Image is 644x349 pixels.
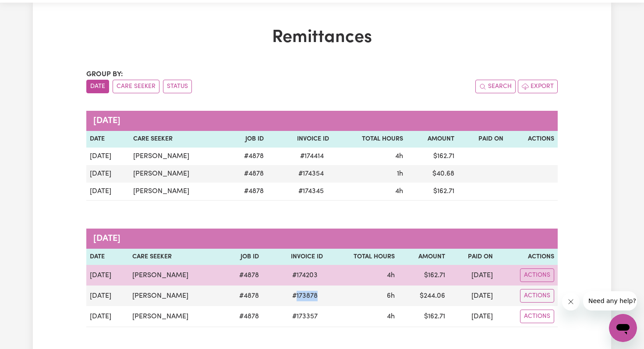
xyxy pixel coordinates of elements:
td: [DATE] [449,265,496,286]
iframe: Message from company [583,291,637,310]
td: [DATE] [86,286,129,306]
span: 4 hours [395,153,403,160]
span: 4 hours [387,313,395,320]
td: # 4878 [226,148,267,165]
td: [DATE] [86,165,130,183]
button: Search [475,80,516,93]
td: # 4878 [223,306,262,327]
td: # 4878 [226,183,267,201]
th: Total Hours [326,249,398,265]
td: [DATE] [86,306,129,327]
td: [PERSON_NAME] [129,265,223,286]
caption: [DATE] [86,111,558,131]
span: # 174203 [287,270,323,281]
th: Care Seeker [130,131,226,148]
span: # 173878 [287,291,323,301]
button: sort invoices by care seeker [113,80,159,93]
td: [DATE] [449,286,496,306]
h1: Remittances [86,27,558,48]
th: Date [86,131,130,148]
button: sort invoices by date [86,80,109,93]
td: [DATE] [86,148,130,165]
td: [PERSON_NAME] [130,165,226,183]
iframe: Button to launch messaging window [609,314,637,342]
th: Actions [496,249,558,265]
td: $ 162.71 [398,265,449,286]
th: Job ID [226,131,267,148]
th: Job ID [223,249,262,265]
th: Amount [398,249,449,265]
th: Invoice ID [262,249,326,265]
td: [PERSON_NAME] [129,286,223,306]
th: Care Seeker [129,249,223,265]
span: 1 hour [397,170,403,177]
span: # 173357 [287,311,323,322]
th: Total Hours [333,131,406,148]
td: [DATE] [86,265,129,286]
td: $ 162.71 [407,148,458,165]
th: Actions [507,131,558,148]
button: Actions [520,268,554,282]
th: Invoice ID [267,131,333,148]
th: Amount [407,131,458,148]
td: [PERSON_NAME] [130,183,226,201]
span: # 174345 [293,186,329,197]
span: 4 hours [395,188,403,195]
td: $ 244.06 [398,286,449,306]
td: $ 162.71 [398,306,449,327]
th: Date [86,249,129,265]
span: 4 hours [387,272,395,279]
th: Paid On [449,249,496,265]
span: Group by: [86,71,123,78]
button: Export [518,80,558,93]
td: [PERSON_NAME] [129,306,223,327]
span: # 174354 [293,169,329,179]
button: sort invoices by paid status [163,80,192,93]
td: # 4878 [223,265,262,286]
td: $ 40.68 [407,165,458,183]
iframe: Close message [562,293,580,310]
td: [DATE] [86,183,130,201]
td: # 4878 [223,286,262,306]
span: # 174414 [295,151,329,162]
td: [DATE] [449,306,496,327]
td: # 4878 [226,165,267,183]
span: 6 hours [387,293,395,300]
caption: [DATE] [86,229,558,249]
th: Paid On [458,131,507,148]
td: [PERSON_NAME] [130,148,226,165]
td: $ 162.71 [407,183,458,201]
button: Actions [520,289,554,303]
button: Actions [520,310,554,323]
